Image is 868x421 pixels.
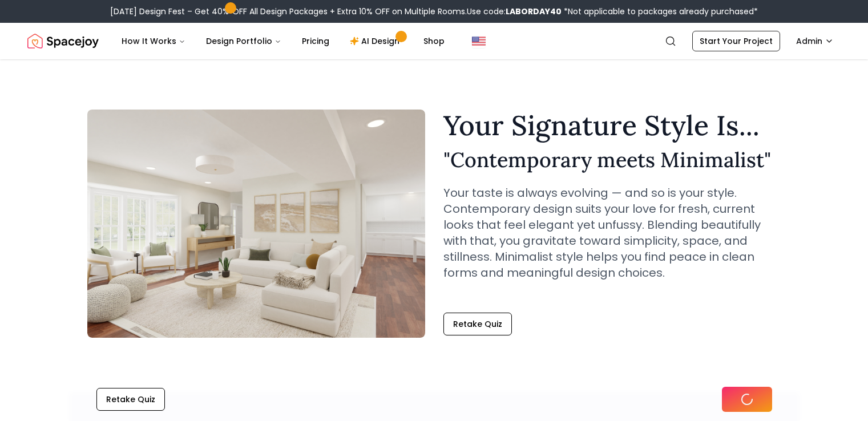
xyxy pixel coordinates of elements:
[414,30,454,52] a: Shop
[96,388,165,411] button: Retake Quiz
[443,148,781,171] h2: " Contemporary meets Minimalist "
[467,6,562,17] span: Use code:
[110,6,758,17] div: [DATE] Design Fest – Get 40% OFF All Design Packages + Extra 10% OFF on Multiple Rooms.
[789,31,841,51] button: Admin
[562,6,758,17] span: *Not applicable to packages already purchased*
[27,30,99,52] img: Spacejoy Logo
[443,313,512,335] button: Retake Quiz
[443,112,781,139] h1: Your Signature Style Is...
[87,110,425,338] img: Contemporary meets Minimalist Style Example
[112,30,195,52] button: How It Works
[443,185,781,281] p: Your taste is always evolving — and so is your style. Contemporary design suits your love for fre...
[112,30,454,52] nav: Main
[472,34,486,48] img: United States
[27,30,99,52] a: Spacejoy
[27,23,841,59] nav: Global
[506,6,562,17] b: LABORDAY40
[692,31,780,51] a: Start Your Project
[293,30,338,52] a: Pricing
[341,30,412,52] a: AI Design
[197,30,290,52] button: Design Portfolio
